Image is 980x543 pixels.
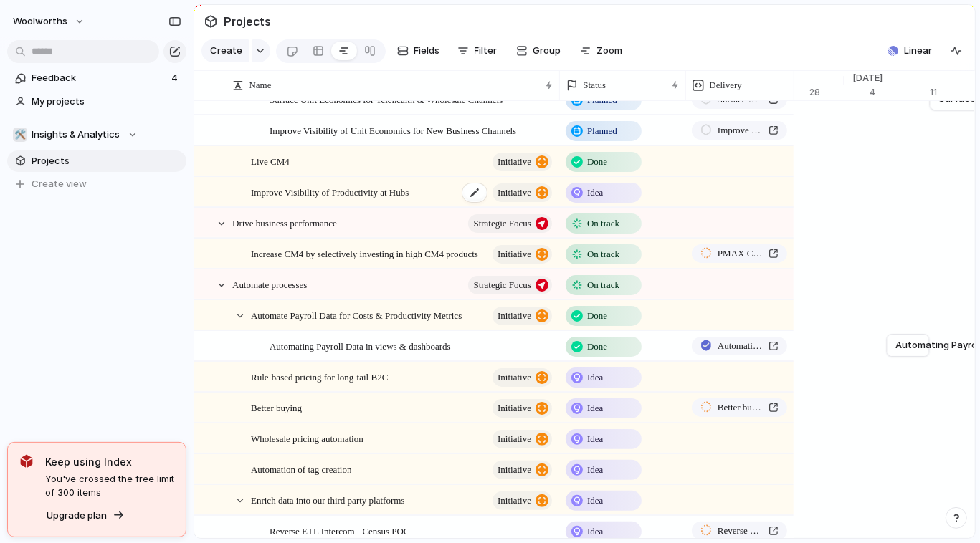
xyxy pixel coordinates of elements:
[7,91,186,112] a: My projects
[883,40,938,62] button: Linear
[32,154,181,168] span: Projects
[251,399,302,415] span: Better buying
[251,307,462,323] span: Automate Payroll Data for Costs & Productivity Metrics
[468,276,552,294] button: Strategic Focus
[498,244,531,264] span: initiative
[13,14,67,29] span: woolworths
[45,472,174,500] span: You've crossed the free limit of 300 items
[391,39,446,62] button: Fields
[45,454,174,469] span: Keep using Index
[587,155,607,169] span: Done
[587,494,603,508] span: Idea
[493,245,552,264] button: initiative
[870,86,930,99] div: 4
[13,128,27,142] div: 🛠️
[587,340,607,354] span: Done
[587,401,603,415] span: Idea
[844,71,891,85] span: [DATE]
[587,309,607,323] span: Done
[498,183,531,203] span: initiative
[587,524,603,539] span: Idea
[6,10,92,33] button: woolworths
[221,9,274,34] span: Projects
[574,39,629,62] button: Zoom
[498,491,531,511] span: initiative
[498,429,531,449] span: initiative
[47,509,107,523] span: Upgrade plan
[718,123,763,138] span: Improve Visibility of Unit Economics for New Business Channels
[270,337,451,354] span: Automating Payroll Data in views & dashboards
[251,153,290,169] span: Live CM4
[32,95,181,109] span: My projects
[7,124,186,145] button: 🛠️Insights & Analytics
[32,128,120,142] span: Insights & Analytics
[473,213,531,234] span: Strategic Focus
[493,368,552,387] button: initiative
[587,432,603,446] span: Idea
[251,461,351,477] span: Automation of tag creation
[587,124,617,138] span: Planned
[904,44,932,58] span: Linear
[251,245,478,261] span: Increase CM4 by selectively investing in high CM4 products
[584,78,606,92] span: Status
[171,71,181,85] span: 4
[533,44,561,58] span: Group
[498,306,531,326] span: initiative
[692,337,787,355] a: Automating Payroll Data in views & dashboards
[587,278,619,292] span: On track
[692,398,787,417] a: Better buying enhancements
[249,78,272,92] span: Name
[718,339,763,353] span: Automating Payroll Data in views & dashboards
[493,399,552,418] button: initiative
[493,491,552,510] button: initiative
[232,276,307,292] span: Automate processes
[498,398,531,418] span: initiative
[475,44,498,58] span: Filter
[7,173,186,195] button: Create view
[509,39,569,62] button: Group
[587,463,603,477] span: Idea
[251,368,388,385] span: Rule-based pricing for long-tail B2C
[270,122,516,138] span: Improve Visibility of Unit Economics for New Business Channels
[468,214,552,233] button: Strategic Focus
[251,491,404,508] span: Enrich data into our third party platforms
[692,121,787,140] a: Improve Visibility of Unit Economics for New Business Channels
[210,44,242,58] span: Create
[7,67,186,89] a: Feedback4
[414,44,440,58] span: Fields
[587,216,619,231] span: On track
[493,307,552,325] button: initiative
[270,522,410,539] span: Reverse ETL Intercom - Census POC
[493,183,552,202] button: initiative
[692,522,787,540] a: Reverse ETL Intercom - Census POC
[32,71,167,85] span: Feedback
[251,183,409,200] span: Improve Visibility of Productivity at Hubs
[493,153,552,171] button: initiative
[498,460,531,480] span: initiative
[587,370,603,385] span: Idea
[493,430,552,448] button: initiative
[896,335,920,356] a: Automating Payroll Data in views & dashboards
[597,44,623,58] span: Zoom
[32,177,87,191] span: Create view
[498,152,531,172] span: initiative
[498,367,531,388] span: initiative
[692,244,787,263] a: PMAX CM4 Scores
[718,524,763,538] span: Reverse ETL Intercom - Census POC
[587,247,619,261] span: On track
[232,214,337,231] span: Drive business performance
[42,506,129,526] button: Upgrade plan
[587,186,603,200] span: Idea
[473,275,531,295] span: Strategic Focus
[201,39,249,62] button: Create
[7,150,186,172] a: Projects
[251,430,363,446] span: Wholesale pricing automation
[452,39,503,62] button: Filter
[710,78,742,92] span: Delivery
[809,86,844,99] div: 28
[718,400,763,415] span: Better buying enhancements
[493,461,552,479] button: initiative
[718,246,763,261] span: PMAX CM4 Scores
